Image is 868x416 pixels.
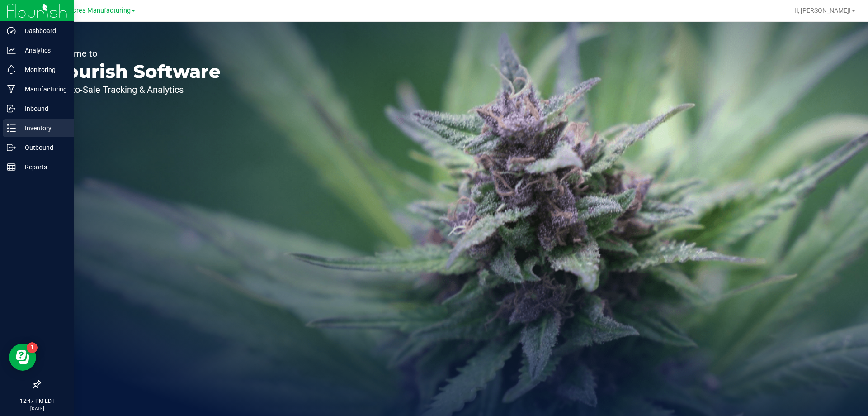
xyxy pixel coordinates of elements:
[7,26,16,35] inline-svg: Dashboard
[49,49,221,58] p: Welcome to
[16,84,70,95] p: Manufacturing
[16,123,70,134] p: Inventory
[16,162,70,172] p: Reports
[16,103,70,114] p: Inbound
[7,46,16,55] inline-svg: Analytics
[7,143,16,152] inline-svg: Outbound
[9,344,36,371] iframe: Resource center
[7,124,16,133] inline-svg: Inventory
[16,25,70,36] p: Dashboard
[7,65,16,74] inline-svg: Monitoring
[49,7,131,14] span: Green Acres Manufacturing
[792,7,851,14] span: Hi, [PERSON_NAME]!
[7,163,16,172] inline-svg: Reports
[4,405,70,412] p: [DATE]
[27,342,38,353] iframe: Resource center unread badge
[49,62,221,81] p: Flourish Software
[7,104,16,113] inline-svg: Inbound
[16,64,70,75] p: Monitoring
[49,85,221,94] p: Seed-to-Sale Tracking & Analytics
[16,142,70,153] p: Outbound
[7,85,16,94] inline-svg: Manufacturing
[16,45,70,56] p: Analytics
[4,397,70,405] p: 12:47 PM EDT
